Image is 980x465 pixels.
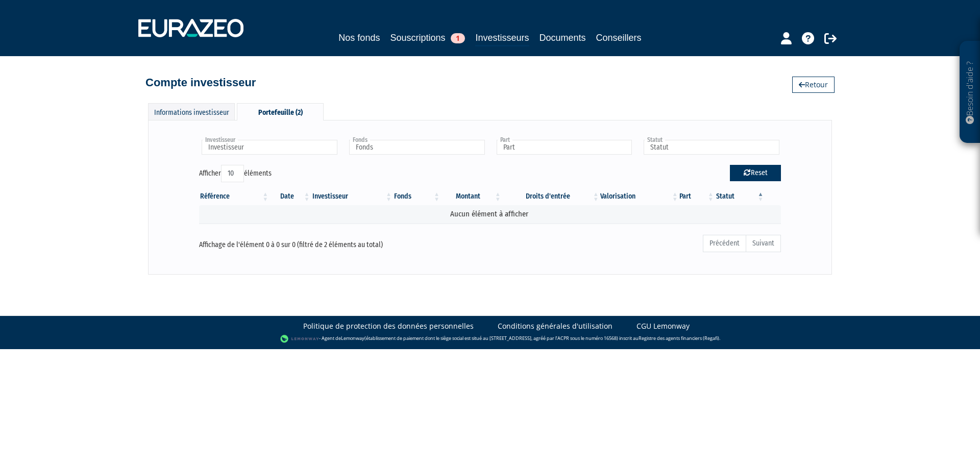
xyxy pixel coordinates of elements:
[679,188,715,205] th: Part: activer pour trier la colonne par ordre croissant
[540,31,586,45] a: Documents
[199,165,272,182] label: Afficher éléments
[792,77,835,93] a: Retour
[596,31,642,45] a: Conseillers
[199,234,433,250] div: Affichage de l'élément 0 à 0 sur 0 (filtré de 2 éléments au total)
[636,321,690,331] a: CGU Lemonway
[10,334,970,344] div: - Agent de (établissement de paiement dont le siège social est situé au [STREET_ADDRESS], agréé p...
[475,31,529,46] a: Investisseurs
[311,188,393,205] th: Investisseur: activer pour trier la colonne par ordre croissant
[237,103,324,120] div: Portefeuille (2)
[145,77,256,89] h4: Compte investisseur
[390,31,465,45] a: Souscriptions1
[280,334,320,344] img: logo-lemonway.png
[715,188,765,205] th: Statut : activer pour trier la colonne par ordre d&eacute;croissant
[502,188,600,205] th: Droits d'entrée: activer pour trier la colonne par ordre croissant
[269,188,311,205] th: Date: activer pour trier la colonne par ordre croissant
[199,188,269,205] th: Référence : activer pour trier la colonne par ordre croissant
[498,321,612,331] a: Conditions générales d'utilisation
[730,165,781,181] button: Reset
[964,46,976,138] p: Besoin d'aide ?
[221,165,244,182] select: Afficheréléments
[451,33,465,43] span: 1
[441,188,502,205] th: Montant: activer pour trier la colonne par ordre croissant
[341,335,364,341] a: Lemonway
[393,188,441,205] th: Fonds: activer pour trier la colonne par ordre croissant
[148,103,235,120] div: Informations investisseur
[303,321,474,331] a: Politique de protection des données personnelles
[600,188,679,205] th: Valorisation: activer pour trier la colonne par ordre croissant
[639,335,719,341] a: Registre des agents financiers (Regafi)
[338,31,380,45] a: Nos fonds
[138,19,243,37] img: 1732889491-logotype_eurazeo_blanc_rvb.png
[199,205,781,223] td: Aucun élément à afficher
